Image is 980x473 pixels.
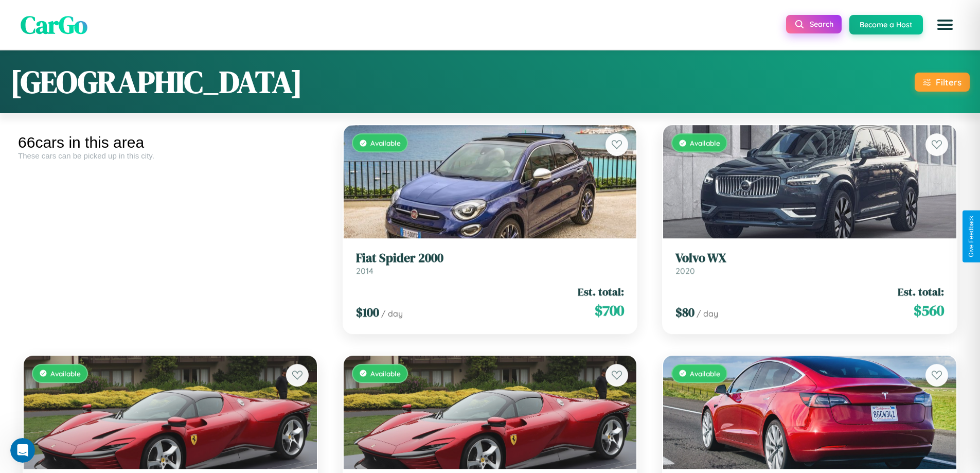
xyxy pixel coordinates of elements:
[675,250,944,275] a: Volvo WX2020
[18,151,323,160] div: These cars can be picked up in this city.
[18,134,323,151] div: 66 cars in this area
[914,300,944,320] span: $ 560
[786,15,842,33] button: Search
[10,61,302,103] h1: [GEOGRAPHIC_DATA]
[675,265,695,275] span: 2020
[356,250,625,265] h3: Fiat Spider 2000
[10,438,35,463] iframe: Intercom live chat
[381,308,403,318] span: / day
[356,265,373,275] span: 2014
[356,250,625,275] a: Fiat Spider 20002014
[21,8,87,42] span: CarGo
[915,73,970,92] button: Filters
[931,10,959,39] button: Open menu
[898,284,944,299] span: Est. total:
[50,369,81,377] span: Available
[370,138,401,147] span: Available
[697,308,718,318] span: / day
[810,20,833,29] span: Search
[595,300,624,320] span: $ 700
[968,216,975,257] div: Give Feedback
[690,369,720,377] span: Available
[936,77,961,87] div: Filters
[849,15,923,34] button: Become a Host
[370,369,401,377] span: Available
[675,250,944,265] h3: Volvo WX
[356,303,379,320] span: $ 100
[578,284,624,299] span: Est. total:
[675,303,694,320] span: $ 80
[690,138,720,147] span: Available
